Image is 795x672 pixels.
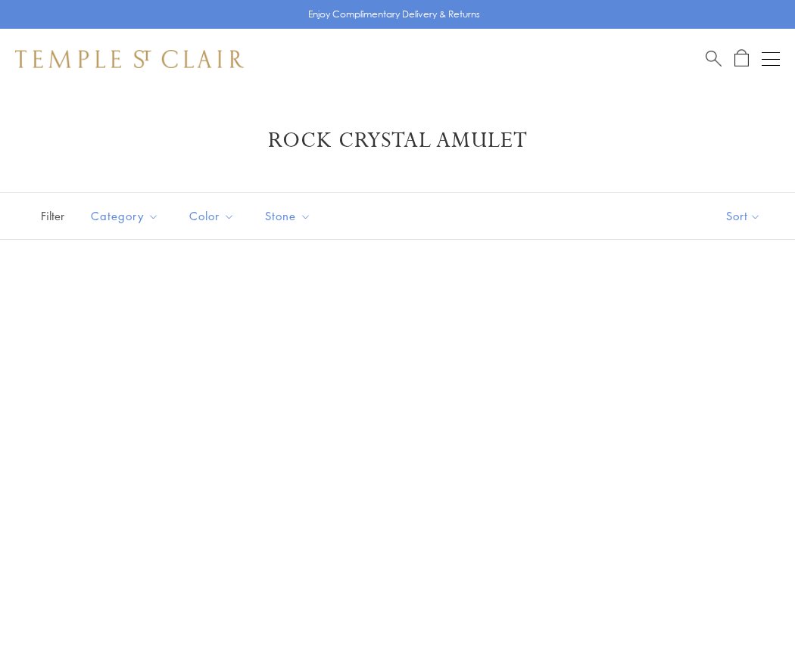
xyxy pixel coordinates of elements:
[182,207,246,226] span: Color
[734,49,749,68] a: Open Shopping Bag
[15,50,244,68] img: Temple St. Clair
[762,50,780,68] button: Open navigation
[706,49,722,68] a: Search
[83,207,170,226] span: Category
[38,127,757,154] h1: Rock Crystal Amulet
[79,199,170,233] button: Category
[254,199,323,233] button: Stone
[308,7,480,22] p: Enjoy Complimentary Delivery & Returns
[692,193,795,239] button: Show sort by
[257,207,323,226] span: Stone
[178,199,246,233] button: Color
